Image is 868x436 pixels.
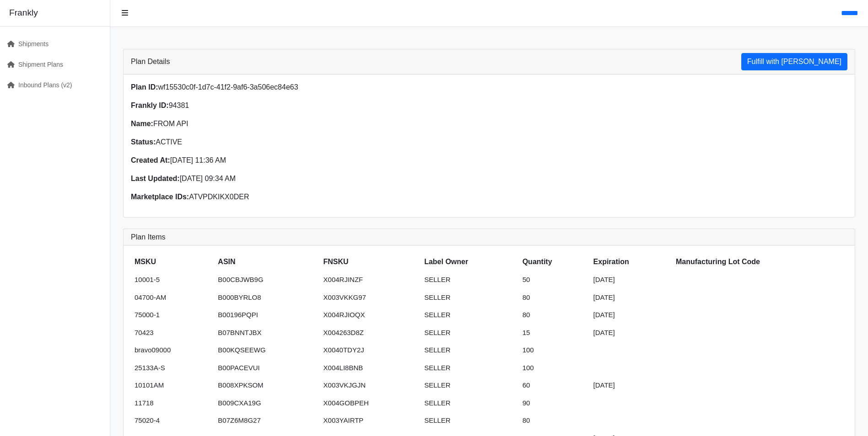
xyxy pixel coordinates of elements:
td: B009CXA19G [214,394,319,412]
td: [DATE] [590,324,672,342]
td: X003VKJGJN [320,377,421,394]
p: [DATE] 09:34 AM [131,173,484,184]
td: SELLER [421,306,519,324]
th: Label Owner [421,253,519,271]
td: 100 [519,341,590,359]
td: B00CBJWB9G [214,271,319,289]
th: Expiration [590,253,672,271]
td: 25133A-S [131,359,214,377]
td: B008XPKSOM [214,377,319,394]
th: MSKU [131,253,214,271]
p: ACTIVE [131,137,484,148]
p: 94381 [131,100,484,111]
td: 10101AM [131,377,214,394]
p: [DATE] 11:36 AM [131,155,484,166]
td: 80 [519,289,590,307]
td: SELLER [421,359,519,377]
td: SELLER [421,289,519,307]
td: 80 [519,306,590,324]
th: FNSKU [320,253,421,271]
td: 75020-4 [131,412,214,430]
td: 60 [519,377,590,394]
th: Quantity [519,253,590,271]
td: [DATE] [590,271,672,289]
td: 75000-1 [131,306,214,324]
h3: Plan Items [131,233,847,241]
td: SELLER [421,324,519,342]
td: SELLER [421,394,519,412]
strong: Status: [131,138,156,146]
td: SELLER [421,341,519,359]
td: X004263D8Z [320,324,421,342]
p: wf15530c0f-1d7c-41f2-9af6-3a506ec84e63 [131,82,484,93]
td: X004RJINZF [320,271,421,289]
strong: Plan ID: [131,83,158,91]
th: Manufacturing Lot Code [672,253,847,271]
td: 100 [519,359,590,377]
th: ASIN [214,253,319,271]
td: B07Z6M8G27 [214,412,319,430]
td: 10001-5 [131,271,214,289]
strong: Last Updated: [131,175,180,182]
p: ATVPDKIKX0DER [131,191,484,202]
td: 04700-AM [131,289,214,307]
td: 50 [519,271,590,289]
td: X004LI8BNB [320,359,421,377]
td: B00PACEVUI [214,359,319,377]
td: X003VKKG97 [320,289,421,307]
td: [DATE] [590,289,672,307]
td: [DATE] [590,306,672,324]
h3: Plan Details [131,57,170,66]
td: 11718 [131,394,214,412]
td: SELLER [421,377,519,394]
strong: Created At: [131,156,170,164]
strong: Name: [131,120,153,128]
td: X004GOBPEH [320,394,421,412]
td: 70423 [131,324,214,342]
button: Fulfill with [PERSON_NAME] [741,53,847,70]
td: [DATE] [590,377,672,394]
td: X004RJIOQX [320,306,421,324]
td: 90 [519,394,590,412]
td: 80 [519,412,590,430]
td: B00196PQPI [214,306,319,324]
td: X003YAIRTP [320,412,421,430]
p: FROM API [131,118,484,129]
td: X0040TDY2J [320,341,421,359]
strong: Frankly ID: [131,101,169,109]
td: B07BNNTJBX [214,324,319,342]
td: SELLER [421,412,519,430]
strong: Marketplace IDs: [131,193,189,201]
td: bravo09000 [131,341,214,359]
td: SELLER [421,271,519,289]
td: 15 [519,324,590,342]
td: B000BYRLO8 [214,289,319,307]
td: B00KQSEEWG [214,341,319,359]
